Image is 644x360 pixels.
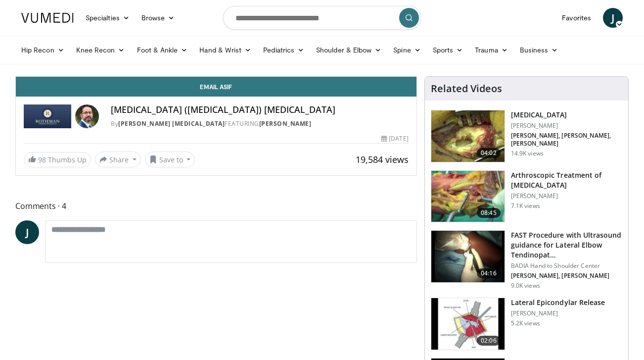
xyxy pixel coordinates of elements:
[469,40,514,60] a: Trauma
[310,40,387,60] a: Shoulder & Elbow
[16,77,416,97] a: Email Asif
[556,8,597,28] a: Favorites
[95,152,141,167] button: Share
[70,40,131,60] a: Knee Recon
[80,8,136,28] a: Specialties
[431,230,622,290] a: 04:16 FAST Procedure with Ultrasound guidance for Lateral Elbow Tendinopat… BADIA Hand to Shoulde...
[15,200,417,212] span: Comments 4
[111,104,409,115] h4: [MEDICAL_DATA] ([MEDICAL_DATA]) [MEDICAL_DATA]
[257,40,310,60] a: Pediatrics
[431,110,622,162] a: 04:02 [MEDICAL_DATA] [PERSON_NAME] [PERSON_NAME], [PERSON_NAME], [PERSON_NAME] 14.9K views
[38,155,46,164] span: 98
[431,171,505,222] img: a46ba35e-14f0-4027-84ff-bbe80d489834.150x105_q85_crop-smart_upscale.jpg
[118,119,225,128] a: [PERSON_NAME] [MEDICAL_DATA]
[136,8,181,28] a: Browse
[381,134,408,143] div: [DATE]
[511,110,622,120] h3: [MEDICAL_DATA]
[259,119,312,128] a: [PERSON_NAME]
[511,262,622,270] p: BADIA Hand to Shoulder Center
[15,40,70,60] a: Hip Recon
[511,230,622,260] h3: FAST Procedure with Ultrasound guidance for Lateral Elbow Tendinopat…
[111,119,409,128] div: By FEATURING
[145,152,195,167] button: Save to
[514,40,564,60] a: Business
[511,202,540,210] p: 7.1K views
[477,148,501,158] span: 04:02
[431,298,622,350] a: 02:06 Lateral Epicondylar Release [PERSON_NAME] 5.2K views
[131,40,194,60] a: Foot & Ankle
[75,104,99,128] img: Avatar
[387,40,426,60] a: Spine
[431,83,502,95] h4: Related Videos
[511,192,622,200] p: [PERSON_NAME]
[511,170,622,190] h3: Arthroscopic Treatment of [MEDICAL_DATA]
[511,319,540,327] p: 5.2K views
[477,208,501,218] span: 08:45
[511,150,544,157] p: 14.9K views
[511,282,540,290] p: 9.0K views
[431,298,505,350] img: adcd154a-ceda-47a5-b93b-a1cc0a93ffa2.150x105_q85_crop-smart_upscale.jpg
[603,8,623,28] a: J
[24,104,71,128] img: Rothman Hand Surgery
[431,231,505,282] img: E-HI8y-Omg85H4KX4xMDoxOjBzMTt2bJ_4.150x105_q85_crop-smart_upscale.jpg
[356,154,409,165] span: 19,584 views
[193,40,257,60] a: Hand & Wrist
[15,220,39,244] a: J
[223,6,421,30] input: Search topics, interventions
[427,40,469,60] a: Sports
[431,110,505,162] img: 9fe33de0-e486-4ae2-8f37-6336057f1190.150x105_q85_crop-smart_upscale.jpg
[511,122,622,130] p: [PERSON_NAME]
[511,272,622,280] p: [PERSON_NAME], [PERSON_NAME]
[511,298,605,308] h3: Lateral Epicondylar Release
[431,170,622,223] a: 08:45 Arthroscopic Treatment of [MEDICAL_DATA] [PERSON_NAME] 7.1K views
[477,268,501,278] span: 04:16
[21,13,74,23] img: VuMedi Logo
[24,152,91,167] a: 98 Thumbs Up
[477,336,501,346] span: 02:06
[511,132,622,148] p: [PERSON_NAME], [PERSON_NAME], [PERSON_NAME]
[511,309,605,317] p: [PERSON_NAME]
